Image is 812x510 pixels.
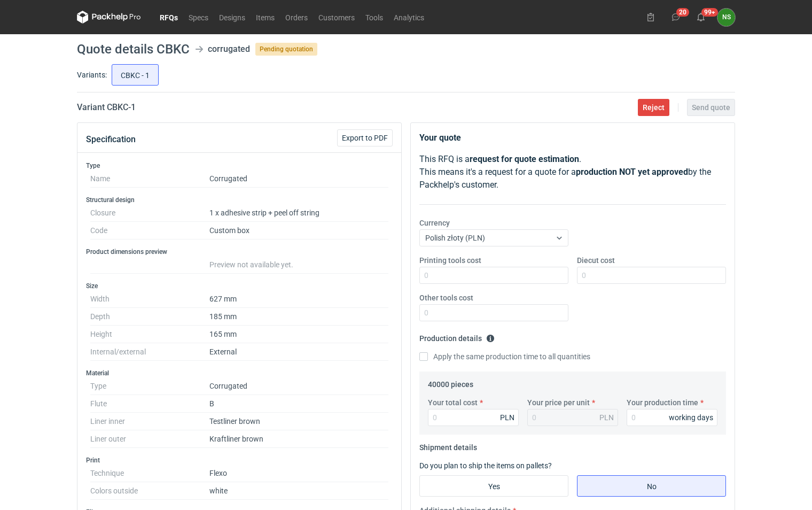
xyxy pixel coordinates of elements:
dd: Corrugated [209,170,388,188]
dd: Custom box [209,222,388,239]
dt: Closure [90,204,209,222]
a: RFQs [154,11,183,24]
div: working days [669,412,713,423]
button: Export to PDF [337,129,393,146]
button: Reject [638,99,669,116]
label: Yes [419,475,568,497]
button: Send quote [687,99,735,116]
dd: 1 x adhesive strip + peel off string [209,204,388,222]
div: corrugated [208,43,250,56]
label: Variants: [77,69,107,80]
input: 0 [577,267,726,284]
label: Your production time [627,397,698,408]
input: 0 [428,409,519,426]
label: Do you plan to ship the items on pallets? [419,461,552,470]
label: Apply the same production time to all quantities [419,351,590,362]
dd: Flexo [209,465,388,482]
svg: Packhelp Pro [77,11,141,24]
label: Other tools cost [419,292,473,303]
dd: Testliner brown [209,413,388,430]
dd: 185 mm [209,308,388,326]
button: 20 [667,9,684,26]
a: Customers [313,11,360,24]
div: Natalia Stępak [717,9,735,26]
span: Pending quotation [255,43,317,56]
dt: Technique [90,465,209,482]
strong: request for quote estimation [470,154,579,164]
strong: production NOT yet approved [576,167,688,177]
legend: Production details [419,330,495,343]
a: Orders [280,11,313,24]
label: CBKC - 1 [112,64,159,86]
h3: Type [86,161,393,170]
span: Polish złoty (PLN) [425,234,485,242]
legend: 40000 pieces [428,376,473,389]
label: Your price per unit [527,397,590,408]
div: PLN [500,412,514,423]
button: Specification [86,127,136,152]
h2: Variant CBKC - 1 [77,101,136,114]
dt: Name [90,170,209,188]
label: Your total cost [428,397,478,408]
span: Send quote [692,104,730,111]
dt: Depth [90,308,209,326]
dd: B [209,395,388,413]
input: 0 [627,409,717,426]
dd: 165 mm [209,326,388,343]
dd: 627 mm [209,290,388,308]
h1: Quote details CBKC [77,43,190,56]
input: 0 [419,304,568,321]
dt: Code [90,222,209,239]
dt: Type [90,377,209,395]
a: Designs [214,11,251,24]
label: Diecut cost [577,255,615,266]
p: This RFQ is a . This means it's a request for a quote for a by the Packhelp's customer. [419,153,726,191]
dt: Flute [90,395,209,413]
h3: Structural design [86,196,393,204]
dt: Height [90,326,209,343]
a: Analytics [388,11,430,24]
a: Specs [183,11,214,24]
dd: External [209,343,388,361]
dt: Width [90,290,209,308]
h3: Material [86,369,393,377]
a: Tools [360,11,388,24]
dt: Liner outer [90,430,209,448]
dd: Corrugated [209,377,388,395]
h3: Product dimensions preview [86,248,393,256]
span: Reject [643,104,665,111]
input: 0 [419,267,568,284]
legend: Shipment details [419,439,477,452]
button: NS [717,9,735,26]
dt: Internal/external [90,343,209,361]
button: 99+ [692,9,709,26]
dd: white [209,482,388,500]
span: Export to PDF [342,134,388,142]
dd: Kraftliner brown [209,430,388,448]
dt: Colors outside [90,482,209,500]
strong: Your quote [419,133,461,143]
span: Preview not available yet. [209,260,293,269]
a: Items [251,11,280,24]
dt: Liner inner [90,413,209,430]
h3: Print [86,456,393,465]
label: Currency [419,218,450,228]
h3: Size [86,282,393,290]
label: Printing tools cost [419,255,481,266]
label: No [577,475,726,497]
div: PLN [599,412,614,423]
